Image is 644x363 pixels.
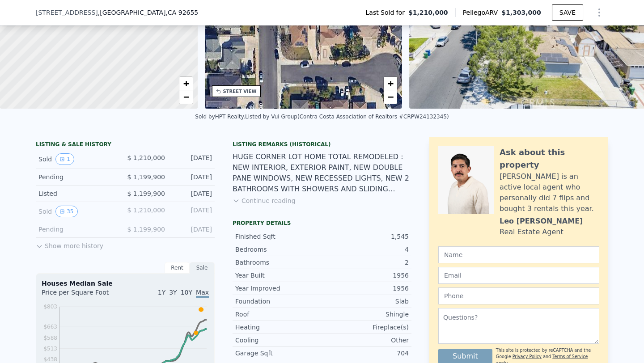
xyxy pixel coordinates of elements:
input: Email [438,267,599,284]
a: Zoom in [179,77,193,90]
div: Sold [38,206,118,217]
span: 3Y [169,289,177,296]
div: Rent [165,262,190,274]
tspan: $663 [43,324,57,330]
div: Bathrooms [235,258,322,267]
span: 10Y [181,289,192,296]
span: $1,210,000 [408,8,448,17]
button: View historical data [55,206,77,217]
span: − [388,91,394,102]
span: Last Sold for [366,8,409,17]
div: Price per Square Foot [42,288,125,302]
tspan: $513 [43,346,57,352]
div: Property details [233,219,411,227]
div: Bedrooms [235,245,322,254]
div: Sale [190,262,215,274]
div: 4 [322,245,409,254]
div: Fireplace(s) [322,323,409,332]
tspan: $803 [43,304,57,310]
div: Cooling [235,336,322,345]
a: Zoom in [384,77,397,90]
div: Sold [38,153,118,165]
a: Terms of Service [552,354,588,359]
input: Name [438,246,599,263]
div: Houses Median Sale [42,279,209,288]
div: Ask about this property [500,146,599,171]
div: Sold by HPT Realty . [195,114,245,120]
div: [PERSON_NAME] is an active local agent who personally did 7 flips and bought 3 rentals this year. [500,171,599,214]
span: Pellego ARV [463,8,502,17]
div: Listed by Vui Group (Contra Costa Association of Realtors #CRPW24132345) [245,114,449,120]
div: Listed [38,189,118,198]
span: $ 1,199,900 [127,226,165,233]
div: 2 [322,258,409,267]
div: Roof [235,310,322,319]
button: Show more history [36,238,103,250]
div: Real Estate Agent [500,227,563,237]
div: [DATE] [172,173,212,181]
tspan: $438 [43,356,57,363]
div: Other [322,336,409,345]
tspan: $588 [43,335,57,341]
a: Zoom out [179,90,193,104]
div: Foundation [235,297,322,306]
div: Finished Sqft [235,232,322,241]
div: [DATE] [172,189,212,198]
span: $ 1,199,900 [127,173,165,181]
div: Slab [322,297,409,306]
span: $ 1,210,000 [127,207,165,214]
div: 1,545 [322,232,409,241]
div: Listing Remarks (Historical) [233,141,411,148]
div: Year Built [235,271,322,280]
a: Zoom out [384,90,397,104]
button: SAVE [552,4,583,21]
span: [STREET_ADDRESS] [36,8,98,17]
div: Pending [38,173,118,181]
div: STREET VIEW [223,88,257,95]
div: [DATE] [172,153,212,165]
div: Heating [235,323,322,332]
div: [DATE] [172,225,212,234]
div: LISTING & SALE HISTORY [36,141,215,150]
span: , [GEOGRAPHIC_DATA] [98,8,198,17]
div: Leo [PERSON_NAME] [500,216,583,227]
span: $ 1,210,000 [127,154,165,161]
div: HUGE CORNER LOT HOME TOTAL REMODELED : NEW INTERIOR, EXTERIOR PAINT, NEW DOUBLE PANE WINDOWS, NEW... [233,152,411,194]
span: + [183,78,189,89]
button: Show Options [590,4,608,21]
input: Phone [438,287,599,304]
div: 1956 [322,284,409,293]
span: $1,303,000 [501,9,541,16]
div: Garage Sqft [235,349,322,358]
span: 1Y [158,289,165,296]
div: 1956 [322,271,409,280]
span: Max [196,289,209,298]
div: Pending [38,225,118,234]
button: Continue reading [233,196,296,205]
span: $ 1,199,900 [127,190,165,197]
span: + [388,78,394,89]
div: [DATE] [172,206,212,217]
div: Year Improved [235,284,322,293]
span: − [183,91,189,102]
a: Privacy Policy [513,354,542,359]
div: Shingle [322,310,409,319]
span: , CA 92655 [165,9,198,16]
div: 704 [322,349,409,358]
button: View historical data [55,153,74,165]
